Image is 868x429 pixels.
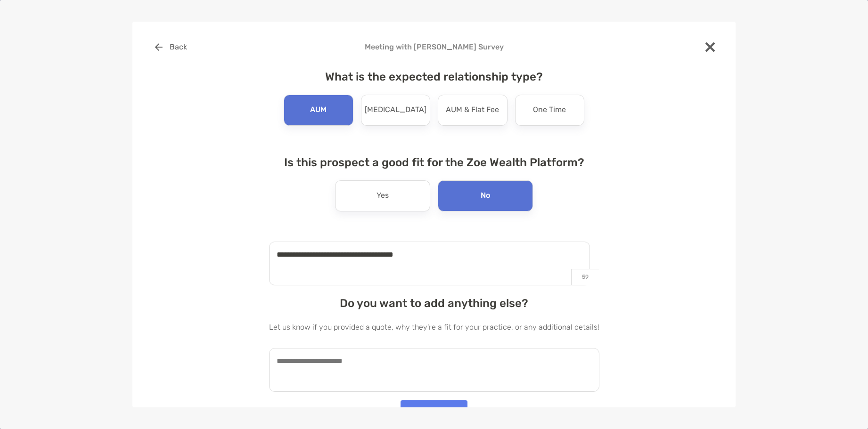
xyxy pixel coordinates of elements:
[377,188,389,203] p: Yes
[571,269,599,285] p: 59
[481,188,490,203] p: No
[365,103,426,118] p: [MEDICAL_DATA]
[147,42,721,51] h4: Meeting with [PERSON_NAME] Survey
[155,43,163,51] img: button icon
[269,156,599,169] h4: Is this prospect a good fit for the Zoe Wealth Platform?
[533,103,566,118] p: One Time
[310,103,327,118] p: AUM
[269,321,599,333] p: Let us know if you provided a quote, why they're a fit for your practice, or any additional details!
[446,103,499,118] p: AUM & Flat Fee
[147,37,194,57] button: Back
[269,70,599,83] h4: What is the expected relationship type?
[401,400,467,421] button: Submit Survey
[269,297,599,310] h4: Do you want to add anything else?
[705,42,715,52] img: close modal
